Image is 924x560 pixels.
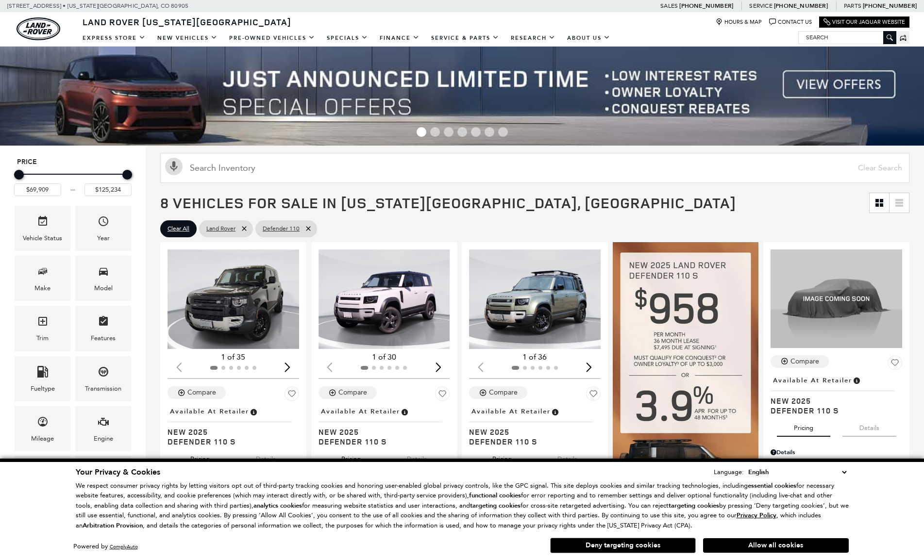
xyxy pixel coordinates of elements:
[660,2,678,9] span: Sales
[17,17,60,40] a: land-rover
[319,352,450,362] div: 1 of 30
[165,158,183,175] svg: Click to toggle on voice search
[85,383,121,394] div: Transmission
[737,511,776,519] a: Privacy Policy
[37,413,49,433] span: Mileage
[498,127,508,137] span: Go to slide 7
[14,170,24,180] div: Minimum Price
[98,363,109,383] span: Transmission
[37,213,49,233] span: Vehicle
[76,467,160,478] span: Your Privacy & Cookies
[77,30,151,47] a: EXPRESS STORE
[863,2,917,10] a: [PHONE_NUMBER]
[31,433,54,444] div: Mileage
[76,481,849,531] p: We respect consumer privacy rights by letting visitors opt out of third-party tracking cookies an...
[168,223,189,235] span: Clear All
[746,467,849,478] select: Language Select
[551,406,559,417] span: Vehicle is in stock and ready for immediate delivery. Due to demand, availability is subject to c...
[168,249,301,349] div: 1 / 2
[374,30,425,47] a: Finance
[122,170,132,180] div: Maximum Price
[75,256,131,301] div: ModelModel
[749,2,772,9] span: Service
[430,127,440,137] span: Go to slide 2
[263,223,300,235] span: Defender 110
[485,127,494,137] span: Go to slide 6
[160,193,736,213] span: 8 Vehicles for Sale in [US_STATE][GEOGRAPHIC_DATA], [GEOGRAPHIC_DATA]
[319,386,377,399] button: Compare Vehicle
[160,153,909,183] input: Search Inventory
[239,446,293,468] button: details tab
[774,2,828,10] a: [PHONE_NUMBER]
[469,427,593,437] span: New 2025
[75,456,131,501] div: BodystyleBodystyle
[97,233,110,244] div: Year
[319,405,450,446] a: Available at RetailerNew 2025Defender 110 S
[151,30,223,47] a: New Vehicles
[583,356,596,378] div: Next slide
[471,127,481,137] span: Go to slide 5
[75,306,131,351] div: FeaturesFeatures
[253,501,302,510] strong: analytics cookies
[94,283,113,294] div: Model
[489,388,518,397] div: Compare
[469,386,527,399] button: Compare Vehicle
[77,16,297,28] a: Land Rover [US_STATE][GEOGRAPHIC_DATA]
[475,446,529,468] button: pricing tab
[98,313,109,333] span: Features
[98,263,109,283] span: Model
[110,544,138,550] a: ComplyAuto
[168,437,292,446] span: Defender 110 S
[417,127,426,137] span: Go to slide 1
[37,313,49,333] span: Trim
[469,491,521,500] strong: functional cookies
[338,388,367,397] div: Compare
[15,306,70,351] div: TrimTrim
[586,386,601,405] button: Save Vehicle
[319,437,443,446] span: Defender 110 S
[281,356,294,378] div: Next slide
[98,413,109,433] span: Engine
[771,355,829,368] button: Compare Vehicle
[469,352,601,362] div: 1 of 36
[170,406,249,417] span: Available at Retailer
[469,249,602,349] div: 1 / 2
[714,469,744,475] div: Language:
[75,406,131,451] div: EngineEngine
[444,127,454,137] span: Go to slide 3
[321,406,400,417] span: Available at Retailer
[425,30,505,47] a: Service & Parts
[15,456,70,501] div: ColorColor
[470,501,521,510] strong: targeting cookies
[771,249,902,348] img: 2025 Land Rover Defender 110 S
[771,448,902,457] div: Pricing Details - Defender 110 S
[852,375,861,386] span: Vehicle is in stock and ready for immediate delivery. Due to demand, availability is subject to c...
[716,18,762,26] a: Hours & Map
[324,446,378,468] button: pricing tab
[319,427,443,437] span: New 2025
[14,183,61,196] input: Minimum
[469,405,601,446] a: Available at RetailerNew 2025Defender 110 S
[91,333,116,344] div: Features
[748,481,796,490] strong: essential cookies
[34,283,50,294] div: Make
[223,30,321,47] a: Pre-Owned Vehicles
[888,355,902,374] button: Save Vehicle
[769,18,812,26] a: Contact Us
[773,375,852,386] span: Available at Retailer
[319,249,452,349] img: 2025 Land Rover Defender 110 S 1
[469,249,602,349] img: 2025 Land Rover Defender 110 S 1
[168,352,299,362] div: 1 of 35
[321,30,374,47] a: Specials
[540,446,594,468] button: details tab
[77,30,616,47] nav: Main Navigation
[15,206,70,251] div: VehicleVehicle Status
[771,396,895,406] span: New 2025
[15,356,70,401] div: FueltypeFueltype
[285,386,299,405] button: Save Vehicle
[75,356,131,401] div: TransmissionTransmission
[75,206,131,251] div: YearYear
[844,2,861,9] span: Parts
[17,17,60,40] img: Land Rover
[432,356,445,378] div: Next slide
